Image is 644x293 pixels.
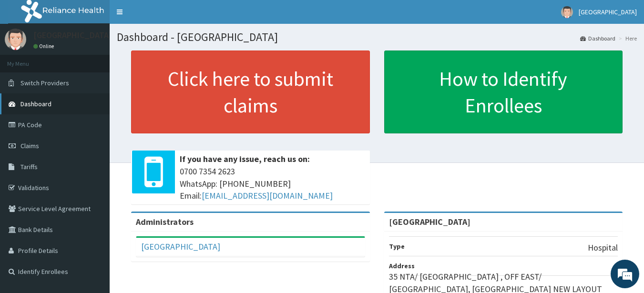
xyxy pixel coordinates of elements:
b: Address [389,262,415,270]
b: Administrators [136,216,194,227]
img: User Image [5,29,26,50]
b: Type [389,242,405,251]
li: Here [616,34,637,42]
strong: [GEOGRAPHIC_DATA] [389,216,470,227]
a: [GEOGRAPHIC_DATA] [141,241,220,252]
span: Claims [20,141,39,150]
span: Tariffs [20,162,38,171]
img: d_794563401_company_1708531726252_794563401 [18,48,39,71]
p: Hospital [588,242,618,254]
span: Switch Providers [20,79,69,87]
h1: Dashboard - [GEOGRAPHIC_DATA] [117,31,637,43]
img: User Image [561,6,573,18]
span: Dashboard [20,100,51,108]
b: If you have any issue, reach us on: [180,153,310,164]
a: How to Identify Enrollees [384,51,623,133]
a: Dashboard [580,34,615,42]
p: [GEOGRAPHIC_DATA] [33,31,112,40]
textarea: Type your message and hit 'Enter' [5,193,182,227]
span: [GEOGRAPHIC_DATA] [579,8,637,16]
a: [EMAIL_ADDRESS][DOMAIN_NAME] [202,190,333,201]
a: Click here to submit claims [131,51,370,133]
span: 0700 7354 2623 WhatsApp: [PHONE_NUMBER] Email: [180,165,365,202]
span: We're online! [55,87,132,183]
a: Online [33,43,56,50]
div: Minimize live chat window [156,5,179,28]
div: Chat with us now [50,53,160,66]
